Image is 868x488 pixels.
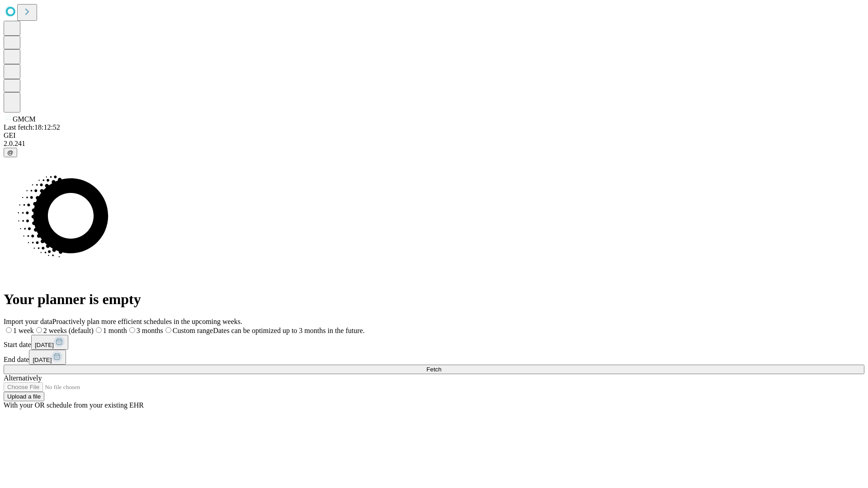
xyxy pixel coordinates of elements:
[4,374,42,382] span: Alternatively
[31,335,68,350] button: [DATE]
[4,148,17,157] button: @
[4,131,864,140] div: GEI
[4,140,864,148] div: 2.0.241
[7,149,14,156] span: @
[13,327,34,334] span: 1 week
[4,350,864,365] div: End date
[4,335,864,350] div: Start date
[4,291,864,308] h1: Your planner is empty
[29,350,66,365] button: [DATE]
[4,318,52,325] span: Import your data
[103,327,127,334] span: 1 month
[426,366,441,373] span: Fetch
[129,327,135,333] input: 3 months
[4,365,864,374] button: Fetch
[36,327,42,333] input: 2 weeks (default)
[4,392,44,401] button: Upload a file
[165,327,171,333] input: Custom rangeDates can be optimized up to 3 months in the future.
[4,123,60,131] span: Last fetch: 18:12:52
[13,115,36,123] span: GMCM
[213,327,364,334] span: Dates can be optimized up to 3 months in the future.
[35,342,54,348] span: [DATE]
[96,327,102,333] input: 1 month
[6,327,12,333] input: 1 week
[43,327,94,334] span: 2 weeks (default)
[137,327,163,334] span: 3 months
[4,401,144,409] span: With your OR schedule from your existing EHR
[33,357,52,363] span: [DATE]
[173,327,213,334] span: Custom range
[52,318,242,325] span: Proactively plan more efficient schedules in the upcoming weeks.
